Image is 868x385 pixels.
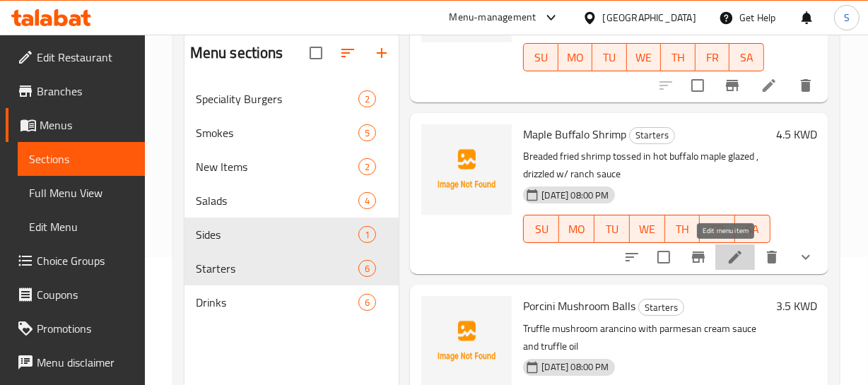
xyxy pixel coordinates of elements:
a: Edit Menu [18,210,145,244]
span: Choice Groups [37,252,134,269]
a: Sections [18,142,145,176]
span: Sections [29,150,134,167]
a: Edit Restaurant [6,40,145,74]
h6: 4.5 KWD [776,124,817,144]
span: Sides [196,226,359,243]
div: New Items2 [184,150,399,184]
span: MO [565,219,589,239]
button: FR [696,43,730,71]
button: WE [627,43,662,71]
button: WE [630,215,665,243]
span: Menu disclaimer [37,354,134,371]
div: items [358,294,376,311]
button: Add section [365,36,399,70]
div: Smokes5 [184,116,399,150]
svg: Show Choices [797,249,814,266]
span: S [844,10,850,25]
button: TH [661,43,696,71]
span: MO [564,47,587,68]
a: Branches [6,74,145,108]
div: items [358,90,376,107]
a: Coupons [6,278,145,312]
span: SA [741,219,765,239]
div: Starters6 [184,251,399,285]
span: Starters [630,127,674,143]
button: show more [789,240,823,274]
p: Truffle mushroom arancino with parmesan cream sauce and truffle oil [523,320,770,355]
button: MO [559,215,594,243]
div: Sides1 [184,218,399,251]
span: Promotions [37,320,134,337]
button: Branch-specific-item [681,240,715,274]
span: TU [598,47,621,68]
button: TH [665,215,700,243]
div: Menu-management [450,9,536,26]
span: Porcini Mushroom Balls [523,295,635,316]
span: [DATE] 08:00 PM [536,360,614,374]
span: 1 [359,228,375,242]
span: SU [529,219,553,239]
span: Smokes [196,124,359,141]
span: FR [705,219,729,239]
span: 4 [359,194,375,208]
div: items [358,192,376,209]
button: SU [523,43,558,71]
button: delete [789,69,823,102]
a: Edit menu item [761,77,778,94]
h2: Menu sections [190,42,283,64]
a: Promotions [6,312,145,345]
img: Maple Buffalo Shrimp [421,124,512,215]
div: items [358,124,376,141]
span: WE [633,47,656,68]
span: Salads [196,192,359,209]
div: Speciality Burgers2 [184,82,399,116]
span: Branches [37,83,134,100]
span: Edit Restaurant [37,49,134,66]
span: TH [671,219,695,239]
a: Full Menu View [18,176,145,210]
div: Drinks6 [184,285,399,319]
span: 6 [359,296,375,309]
span: Menus [40,117,134,134]
span: Full Menu View [29,184,134,201]
button: Branch-specific-item [715,69,749,102]
span: Maple Buffalo Shrimp [523,124,626,145]
span: Starters [196,260,359,277]
button: MO [558,43,593,71]
a: Menus [6,108,145,142]
button: delete [755,240,789,274]
nav: Menu sections [184,76,399,325]
div: items [358,226,376,243]
span: 2 [359,160,375,174]
div: Salads4 [184,184,399,218]
span: Edit Menu [29,218,134,235]
span: 5 [359,126,375,140]
p: Breaded fried shrimp tossed in hot buffalo maple glazed , drizzled w/ ranch sauce [523,148,770,183]
button: sort-choices [615,240,649,274]
span: Coupons [37,286,134,303]
span: Drinks [196,294,359,311]
span: FR [701,47,725,68]
button: SA [735,215,770,243]
span: WE [635,219,659,239]
span: SU [529,47,552,68]
button: SU [523,215,559,243]
span: Speciality Burgers [196,90,359,107]
span: Select to update [683,71,712,100]
span: New Items [196,158,359,175]
span: TH [667,47,690,68]
span: Select to update [649,242,679,272]
span: 2 [359,93,375,106]
span: 6 [359,262,375,276]
span: TU [600,219,624,239]
button: TU [594,215,630,243]
span: SA [735,47,758,68]
span: Starters [639,300,684,316]
a: Menu disclaimer [6,345,145,379]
